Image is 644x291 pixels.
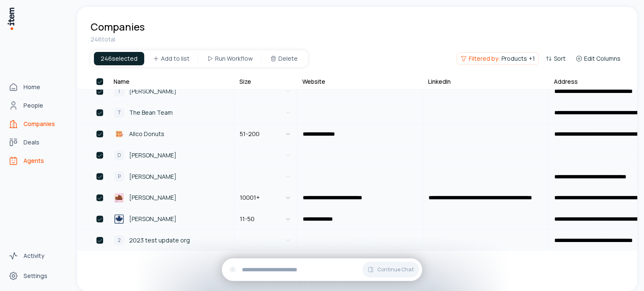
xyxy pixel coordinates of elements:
span: Settings [23,272,47,280]
div: Website [302,77,325,86]
button: Sort [542,53,569,64]
span: Sort [554,54,566,63]
a: Girish Patel[PERSON_NAME] [109,188,234,208]
span: Home [23,83,40,91]
span: The Bean Team [129,108,173,117]
a: Agents [5,152,69,169]
a: I[PERSON_NAME] [109,81,234,101]
span: Edit Columns [584,54,621,63]
span: Agents [23,157,44,165]
button: Filtered by:Products+1 [457,52,539,65]
img: Sachin Shah [114,214,124,224]
button: Run Workflow [200,52,260,65]
span: Filtered by: [469,54,500,63]
a: P[PERSON_NAME] [109,167,234,187]
a: D[PERSON_NAME] [109,145,234,165]
img: Item Brain Logo [7,7,15,31]
div: Name [114,77,130,86]
span: 2023 test update org [129,236,190,245]
a: 22023 test update org [109,230,234,250]
div: Address [554,77,578,86]
span: Products [501,54,527,63]
button: Edit Columns [572,53,624,64]
a: Sachin Shah[PERSON_NAME] [109,209,234,229]
div: 246 total [91,35,624,44]
div: LinkedIn [428,77,451,86]
img: Allco Donuts [114,129,124,139]
a: Settings [5,268,69,284]
div: I [114,86,124,96]
span: [PERSON_NAME] [129,214,177,224]
span: Deals [23,138,39,147]
span: [PERSON_NAME] [129,151,177,160]
button: Add to list [146,52,196,65]
h1: Companies [91,20,145,33]
img: Girish Patel [114,193,124,203]
div: Continue Chat [222,258,422,281]
span: [PERSON_NAME] [129,193,177,202]
div: 2 [114,235,124,245]
a: Allco DonutsAllco Donuts [109,124,234,144]
div: 246 selected [94,52,144,65]
button: Delete [263,52,304,65]
a: Companies [5,116,69,132]
span: Continue Chat [377,266,414,273]
a: Home [5,79,69,95]
button: Continue Chat [362,262,419,278]
div: D [114,150,124,160]
span: People [23,101,43,110]
span: [PERSON_NAME] [129,87,177,96]
div: Size [239,77,251,86]
a: Activity [5,247,69,264]
span: [PERSON_NAME] [129,172,177,181]
span: Companies [23,120,55,128]
div: P [114,172,124,182]
a: Deals [5,134,69,151]
div: T [114,108,124,118]
span: Activity [23,252,44,260]
span: Allco Donuts [129,129,164,139]
a: TThe Bean Team [109,103,234,123]
span: + 1 [529,54,535,63]
a: People [5,97,69,114]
